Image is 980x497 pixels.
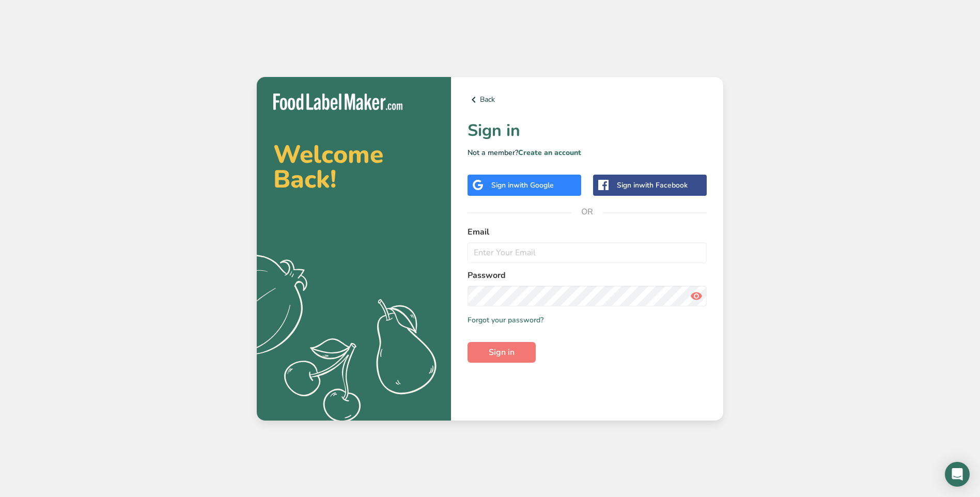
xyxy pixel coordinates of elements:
[468,315,543,325] a: Forgot your password?
[468,269,707,282] label: Password
[273,142,434,192] h2: Welcome Back!
[514,180,554,190] span: with Google
[572,196,603,227] span: OR
[491,180,554,191] div: Sign in
[468,94,707,106] a: Back
[468,147,707,158] p: Not a member?
[468,226,707,238] label: Email
[518,148,581,158] a: Create an account
[273,94,402,111] img: Food Label Maker
[468,118,707,143] h1: Sign in
[945,462,970,487] div: Open Intercom Messenger
[468,342,536,363] button: Sign in
[617,180,688,191] div: Sign in
[489,346,515,359] span: Sign in
[468,242,707,263] input: Enter Your Email
[639,180,688,190] span: with Facebook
